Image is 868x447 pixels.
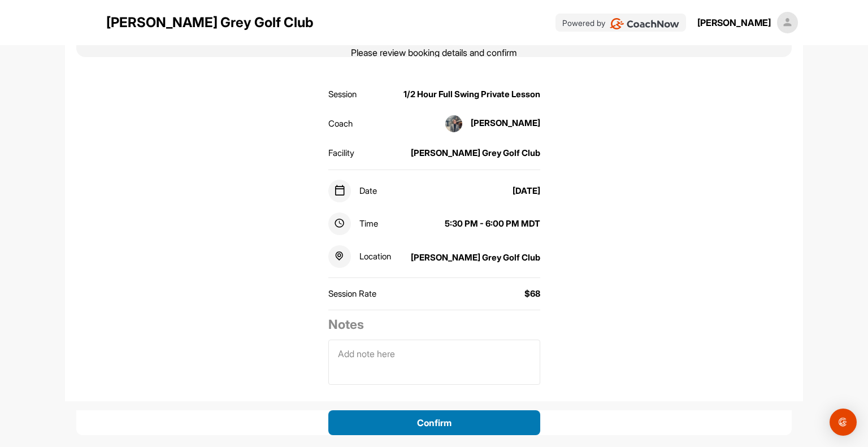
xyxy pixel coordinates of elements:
[437,115,540,132] div: [PERSON_NAME]
[106,12,314,33] p: [PERSON_NAME] Grey Golf Club
[697,16,771,29] div: [PERSON_NAME]
[328,245,391,268] div: Location
[328,88,357,101] div: Session
[403,88,540,101] div: 1/2 Hour Full Swing Private Lesson
[513,185,540,198] div: [DATE]
[610,18,679,29] img: CoachNow
[328,118,353,131] div: Coach
[328,410,540,435] button: Confirm
[328,315,540,334] h2: Notes
[328,180,377,202] div: Date
[328,147,354,160] div: Facility
[70,9,97,36] img: logo
[328,288,376,301] div: Session Rate
[445,218,540,231] div: 5:30 PM - 6:00 PM MDT
[328,212,378,235] div: Time
[411,147,540,160] div: [PERSON_NAME] Grey Golf Club
[351,46,517,59] p: Please review booking details and confirm
[445,115,462,132] img: square_1378129817317b93c9ae9eddd1143670.jpg
[524,288,540,301] div: $68
[777,12,798,33] img: square_default-ef6cabf814de5a2bf16c804365e32c732080f9872bdf737d349900a9daf73cf9.png
[830,409,857,436] div: Open Intercom Messenger
[562,17,605,29] p: Powered by
[411,251,540,264] div: [PERSON_NAME] Grey Golf Club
